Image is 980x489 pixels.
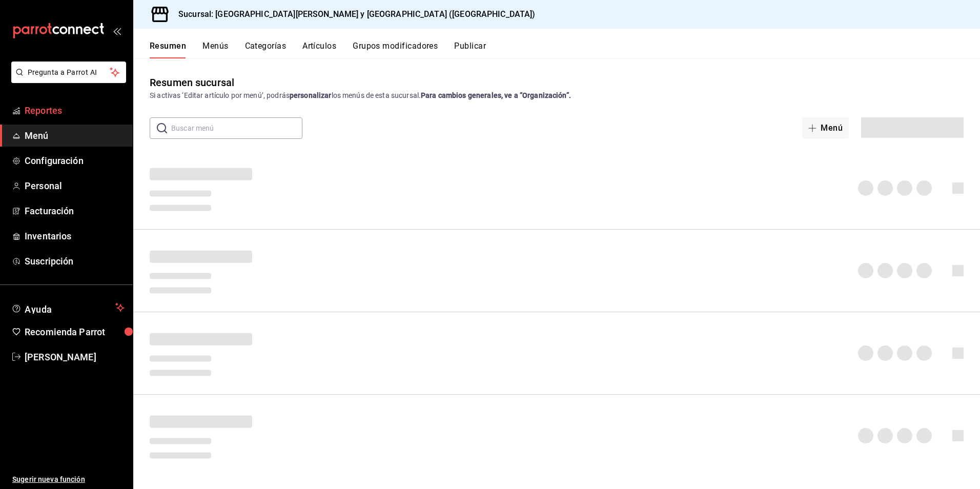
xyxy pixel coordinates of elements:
[421,91,571,99] strong: Para cambios generales, ve a “Organización”.
[25,350,125,364] span: [PERSON_NAME]
[353,41,438,58] button: Grupos modificadores
[150,75,234,90] div: Resumen sucursal
[302,41,336,58] button: Artículos
[25,229,125,243] span: Inventarios
[202,41,228,58] button: Menús
[12,474,125,485] span: Sugerir nueva función
[25,179,125,193] span: Personal
[25,154,125,168] span: Configuración
[25,204,125,218] span: Facturación
[170,8,536,21] h3: Sucursal: [GEOGRAPHIC_DATA][PERSON_NAME] y [GEOGRAPHIC_DATA] ([GEOGRAPHIC_DATA])
[25,254,125,268] span: Suscripción
[150,41,980,58] div: navigation tabs
[150,41,186,58] button: Resumen
[25,301,111,314] span: Ayuda
[454,41,486,58] button: Publicar
[150,90,964,101] div: Si activas ‘Editar artículo por menú’, podrás los menús de esta sucursal.
[28,67,110,78] span: Pregunta a Parrot AI
[245,41,287,58] button: Categorías
[25,129,125,142] span: Menú
[171,118,302,138] input: Buscar menú
[25,104,125,117] span: Reportes
[802,117,849,139] button: Menú
[113,27,121,35] button: open_drawer_menu
[11,62,126,83] button: Pregunta a Parrot AI
[7,74,126,85] a: Pregunta a Parrot AI
[290,91,332,99] strong: personalizar
[25,325,125,339] span: Recomienda Parrot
